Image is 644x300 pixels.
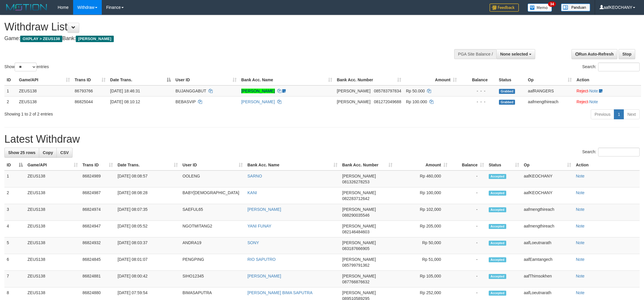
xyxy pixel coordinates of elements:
[76,36,113,42] span: [PERSON_NAME]
[4,271,25,287] td: 7
[521,221,574,237] td: aafmengthireach
[115,204,180,221] td: [DATE] 08:07:35
[173,75,239,85] th: User ID: activate to sort column ascending
[241,89,275,93] a: [PERSON_NAME]
[110,89,140,93] span: [DATE] 18:46:31
[56,148,73,158] a: CSV
[80,254,115,271] td: 86824845
[450,221,486,237] td: -
[548,1,556,7] span: 34
[39,148,57,158] a: Copy
[489,274,506,279] span: Accepted
[115,221,180,237] td: [DATE] 08:05:52
[115,170,180,187] td: [DATE] 08:08:57
[342,290,376,295] span: [PERSON_NAME]
[591,109,614,119] a: Previous
[80,204,115,221] td: 86824974
[582,63,640,71] label: Search:
[75,89,93,93] span: 86793766
[180,254,245,271] td: PENGPING
[4,21,423,33] h1: Withdraw List
[499,89,515,94] span: Grabbed
[574,85,641,96] td: ·
[72,75,108,85] th: Trans ID: activate to sort column ascending
[245,160,340,170] th: Bank Acc. Name: activate to sort column ascending
[180,187,245,204] td: BABY[DEMOGRAPHIC_DATA]
[180,204,245,221] td: SAEFUL65
[574,160,640,170] th: Action
[115,237,180,254] td: [DATE] 08:03:37
[247,224,271,228] a: YANI FUNAY
[110,99,140,104] span: [DATE] 08:10:12
[4,148,39,158] a: Show 25 rows
[521,254,574,271] td: aafEamtangech
[614,109,624,119] a: 1
[80,237,115,254] td: 86824932
[404,75,459,85] th: Amount: activate to sort column ascending
[175,89,206,93] span: BUJANGGABUT
[342,257,376,262] span: [PERSON_NAME]
[80,170,115,187] td: 86824989
[576,224,585,228] a: Note
[8,150,35,155] span: Show 25 rows
[374,89,401,93] span: Copy 085783797834 to clipboard
[576,274,585,278] a: Note
[247,257,275,262] a: RIO SAPUTRO
[25,254,80,271] td: ZEUS138
[337,89,371,93] span: [PERSON_NAME]
[25,187,80,204] td: ZEUS138
[489,224,506,229] span: Accepted
[574,96,641,107] td: ·
[80,187,115,204] td: 86824987
[342,274,376,278] span: [PERSON_NAME]
[4,85,17,96] td: 1
[571,49,617,59] a: Run Auto-Refresh
[521,160,574,170] th: Op: activate to sort column ascending
[342,207,376,212] span: [PERSON_NAME]
[342,240,376,245] span: [PERSON_NAME]
[4,75,17,85] th: ID
[395,170,450,187] td: Rp 460,000
[450,204,486,221] td: -
[576,257,585,262] a: Note
[115,160,180,170] th: Date Trans.: activate to sort column ascending
[15,63,37,71] select: Showentries
[241,99,275,104] a: [PERSON_NAME]
[576,174,585,178] a: Note
[454,49,496,59] div: PGA Site Balance /
[450,237,486,254] td: -
[489,191,506,196] span: Accepted
[526,85,574,96] td: aafRANGERS
[395,271,450,287] td: Rp 105,000
[526,96,574,107] td: aafmengthireach
[4,254,25,271] td: 6
[20,36,62,42] span: OXPLAY > ZEUS138
[521,237,574,254] td: aafLoeutnarath
[521,271,574,287] td: aafThimsokhen
[489,257,506,262] span: Accepted
[4,96,17,107] td: 2
[395,187,450,204] td: Rp 100,000
[342,280,369,284] span: Copy 087766876632 to clipboard
[500,52,528,56] span: None selected
[342,224,376,228] span: [PERSON_NAME]
[489,241,506,246] span: Accepted
[115,271,180,287] td: [DATE] 08:00:42
[395,160,450,170] th: Amount: activate to sort column ascending
[496,49,535,59] button: None selected
[342,263,369,268] span: Copy 085799791362 to clipboard
[4,160,25,170] th: ID: activate to sort column descending
[342,180,369,184] span: Copy 081326278253 to clipboard
[598,148,640,156] input: Search:
[17,85,73,96] td: ZEUS138
[25,204,80,221] td: ZEUS138
[180,271,245,287] td: SIHO12345
[521,204,574,221] td: aafmengthireach
[247,290,313,295] a: [PERSON_NAME] BIMA SAPUTRA
[450,254,486,271] td: -
[342,196,369,201] span: Copy 082283712642 to clipboard
[4,63,49,71] label: Show entries
[395,254,450,271] td: Rp 51,000
[342,190,376,195] span: [PERSON_NAME]
[619,49,635,59] a: Stop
